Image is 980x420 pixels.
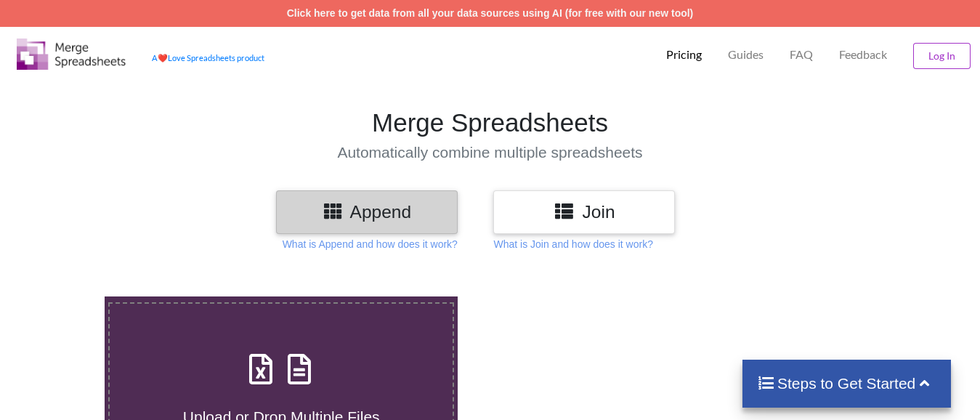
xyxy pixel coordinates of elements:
span: heart [158,53,168,62]
button: Log In [913,43,971,69]
p: FAQ [790,47,813,62]
span: Feedback [839,49,887,60]
p: Pricing [666,47,702,62]
p: What is Join and how does it work? [493,237,652,251]
h3: Append [287,201,447,222]
p: What is Append and how does it work? [283,237,458,251]
h4: Steps to Get Started [757,374,936,392]
img: Logo.png [17,39,126,70]
a: Click here to get data from all your data sources using AI (for free with our new tool) [287,7,694,19]
p: Guides [728,47,764,62]
a: AheartLove Spreadsheets product [152,53,264,62]
h3: Join [504,201,664,222]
